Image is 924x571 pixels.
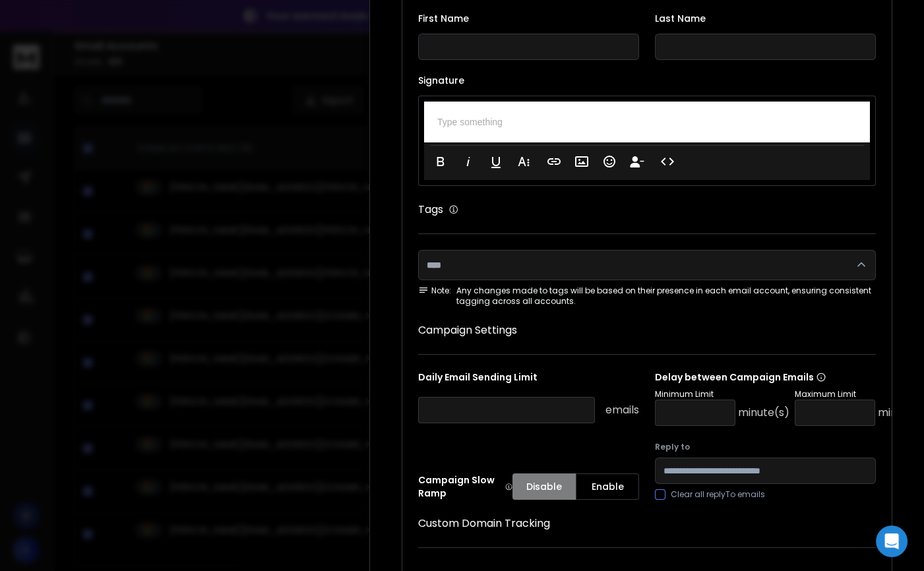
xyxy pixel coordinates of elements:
[605,402,639,418] p: emails
[418,14,639,23] label: First Name
[876,526,908,557] div: Open Intercom Messenger
[625,148,650,175] button: Insert Unsubscribe Link
[597,148,622,175] button: Emoticons
[541,148,567,175] button: Insert Link (Ctrl+K)
[428,148,453,175] button: Bold (Ctrl+B)
[655,389,789,400] p: Minimum Limit
[512,473,576,500] button: Disable
[418,322,876,338] h1: Campaign Settings
[511,148,536,175] button: More Text
[418,76,876,85] label: Signature
[418,473,512,500] p: Campaign Slow Ramp
[418,516,876,531] h1: Custom Domain Tracking
[418,202,443,218] h1: Tags
[418,285,876,307] div: Any changes made to tags will be based on their presence in each email account, ensuring consiste...
[655,14,876,23] label: Last Name
[576,473,639,500] button: Enable
[655,148,680,175] button: Code View
[655,442,876,452] label: Reply to
[569,148,594,175] button: Insert Image (Ctrl+P)
[418,285,451,296] span: Note:
[671,489,765,500] label: Clear all replyTo emails
[738,405,789,421] p: minute(s)
[418,371,639,389] p: Daily Email Sending Limit
[483,148,508,175] button: Underline (Ctrl+U)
